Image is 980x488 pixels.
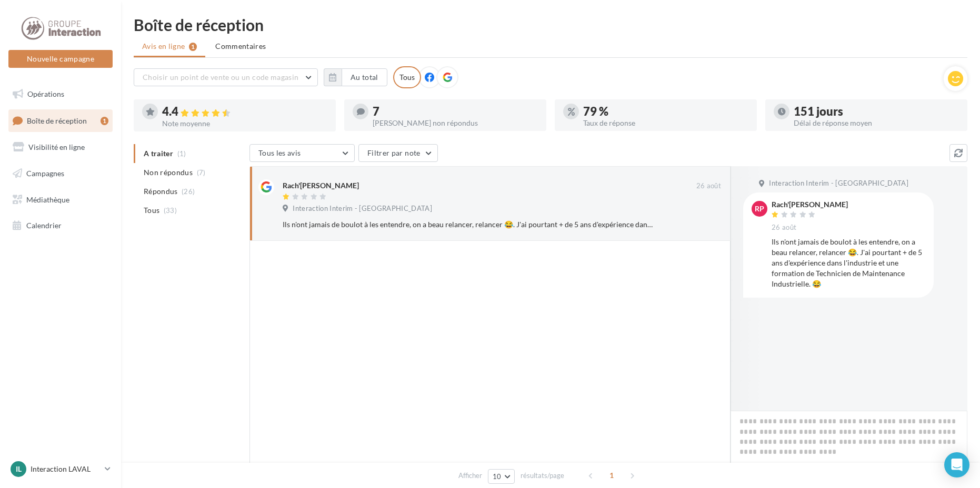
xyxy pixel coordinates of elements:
[101,117,108,125] div: 1
[215,41,266,52] span: Commentaires
[164,206,177,215] span: (33)
[134,68,318,86] button: Choisir un point de vente ou un code magasin
[324,68,387,86] button: Au total
[144,186,178,197] span: Répondus
[6,215,115,237] a: Calendrier
[144,167,193,178] span: Non répondus
[283,180,359,191] div: Rach'[PERSON_NAME]
[6,83,115,105] a: Opérations
[27,89,64,98] span: Opérations
[26,169,64,178] span: Campagnes
[6,162,115,185] a: Campagnes
[458,471,482,481] span: Afficher
[6,109,115,132] a: Boîte de réception1
[769,179,908,188] span: Interaction Interim - [GEOGRAPHIC_DATA]
[8,459,113,479] a: IL Interaction LAVAL
[521,471,564,481] span: résultats/page
[696,181,721,191] span: 26 août
[493,472,502,481] span: 10
[293,204,432,213] span: Interaction Interim - [GEOGRAPHIC_DATA]
[944,452,969,477] div: Open Intercom Messenger
[794,106,959,117] div: 151 jours
[583,119,748,127] div: Taux de réponse
[283,219,653,230] div: Ils n'ont jamais de boulot à les entendre, on a beau relancer, relancer 😂. J'ai pourtant + de 5 a...
[358,144,438,162] button: Filtrer par note
[794,119,959,127] div: Délai de réponse moyen
[162,106,327,118] div: 4.4
[772,237,925,289] div: Ils n'ont jamais de boulot à les entendre, on a beau relancer, relancer 😂. J'ai pourtant + de 5 a...
[755,204,764,214] span: RP
[249,144,355,162] button: Tous les avis
[342,68,387,86] button: Au total
[583,106,748,117] div: 79 %
[28,143,85,151] span: Visibilité en ligne
[772,223,796,232] span: 26 août
[772,201,848,208] div: Rach'[PERSON_NAME]
[603,467,620,484] span: 1
[6,189,115,211] a: Médiathèque
[197,168,206,177] span: (7)
[258,148,301,157] span: Tous les avis
[373,119,538,127] div: [PERSON_NAME] non répondus
[27,116,87,125] span: Boîte de réception
[373,106,538,117] div: 7
[6,136,115,158] a: Visibilité en ligne
[26,221,62,230] span: Calendrier
[134,17,967,33] div: Boîte de réception
[143,73,298,82] span: Choisir un point de vente ou un code magasin
[393,66,421,88] div: Tous
[31,464,101,474] p: Interaction LAVAL
[26,195,69,204] span: Médiathèque
[488,469,515,484] button: 10
[144,205,159,216] span: Tous
[162,120,327,127] div: Note moyenne
[16,464,22,474] span: IL
[182,187,195,196] span: (26)
[8,50,113,68] button: Nouvelle campagne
